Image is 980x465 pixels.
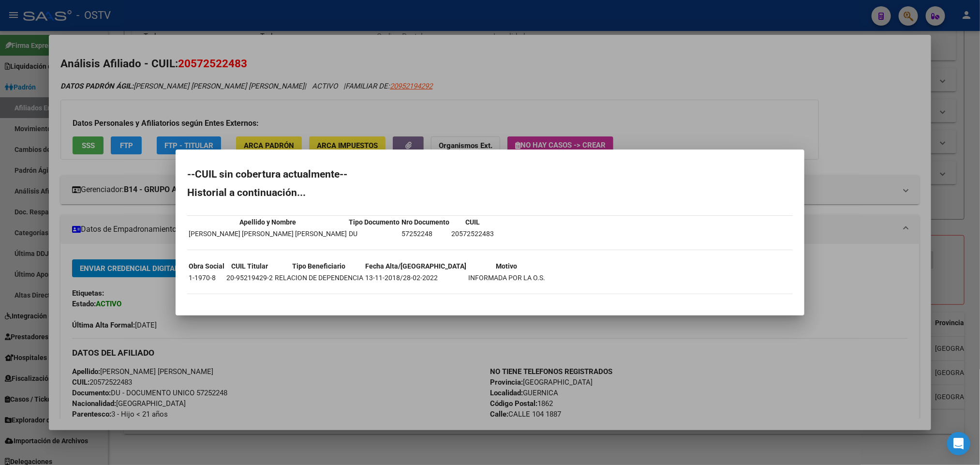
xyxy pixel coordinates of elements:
[187,188,793,197] h2: Historial a continuación...
[947,432,970,455] div: Open Intercom Messenger
[348,217,400,227] th: Tipo Documento
[226,272,273,283] td: 20-95219429-2
[274,261,364,271] th: Tipo Beneficiario
[451,217,494,227] th: CUIL
[226,261,273,271] th: CUIL Titular
[365,272,467,283] td: 13-11-2018/28-02-2022
[188,228,347,239] td: [PERSON_NAME] [PERSON_NAME] [PERSON_NAME]
[401,217,450,227] th: Nro Documento
[468,261,546,271] th: Motivo
[188,261,225,271] th: Obra Social
[468,272,546,283] td: INFORMADA POR LA O.S.
[348,228,400,239] td: DU
[451,228,494,239] td: 20572522483
[187,169,793,179] h2: --CUIL sin cobertura actualmente--
[274,272,364,283] td: RELACION DE DEPENDENCIA
[188,217,347,227] th: Apellido y Nombre
[401,228,450,239] td: 57252248
[365,261,467,271] th: Fecha Alta/[GEOGRAPHIC_DATA]
[188,272,225,283] td: 1-1970-8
